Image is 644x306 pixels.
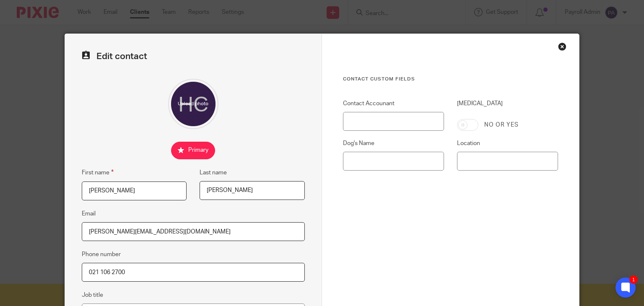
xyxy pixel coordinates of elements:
label: Contact Accounant [343,99,444,108]
div: Close this dialog window [558,42,566,51]
label: No or yes [484,121,519,129]
label: Dog's Name [343,139,444,148]
label: Phone number [82,250,121,259]
label: Location [457,139,558,148]
label: Last name [200,169,227,177]
label: Job title [82,291,103,299]
h3: Contact Custom fields [343,76,558,83]
label: First name [82,168,114,177]
h2: Edit contact [82,51,305,62]
div: 1 [629,275,638,284]
label: Email [82,210,96,218]
label: [MEDICAL_DATA] [457,99,558,113]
